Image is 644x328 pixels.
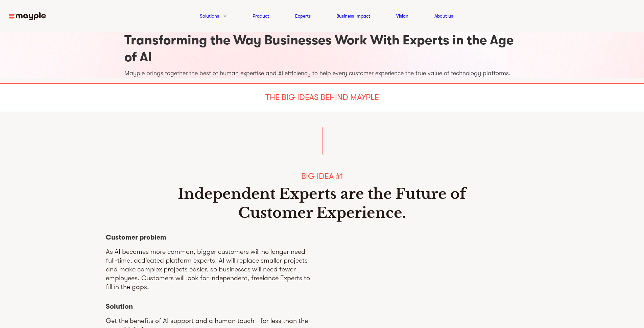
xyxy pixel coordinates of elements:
[106,171,539,182] div: BIG IDEA #1
[106,233,311,242] div: Customer problem
[396,12,408,20] a: Vision
[106,302,311,311] div: Solution
[200,12,219,20] a: Solutions
[124,69,520,78] p: Mayple brings together the best of human expertise and AI efficiency to help every customer exper...
[9,12,46,21] img: mayple-logo
[160,184,484,222] h2: Independent Experts are the Future of Customer Experience.
[253,12,269,20] a: Product
[223,15,226,17] img: arrow-down
[106,247,311,291] p: As AI becomes more common, bigger customers will no longer need full-time, dedicated platform exp...
[124,32,520,65] h1: Transforming the Way Businesses Work With Experts in the Age of AI
[434,12,453,20] a: About us
[295,12,311,20] a: Experts
[336,12,370,20] a: Business Impact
